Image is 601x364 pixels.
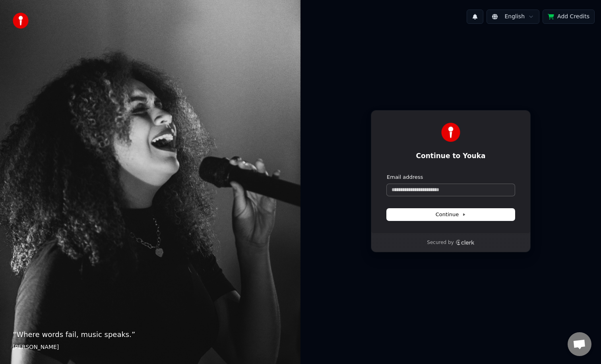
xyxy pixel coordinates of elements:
footer: [PERSON_NAME] [13,343,288,351]
button: Add Credits [543,10,595,24]
a: Clerk logo [456,240,475,245]
label: Email address [387,174,423,181]
img: Youka [441,123,460,142]
p: Secured by [427,240,454,246]
button: Continue [387,209,515,221]
a: Open chat [568,332,591,356]
img: youka [13,13,29,29]
h1: Continue to Youka [387,151,515,161]
span: Continue [436,211,466,218]
p: “ Where words fail, music speaks. ” [13,329,288,340]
